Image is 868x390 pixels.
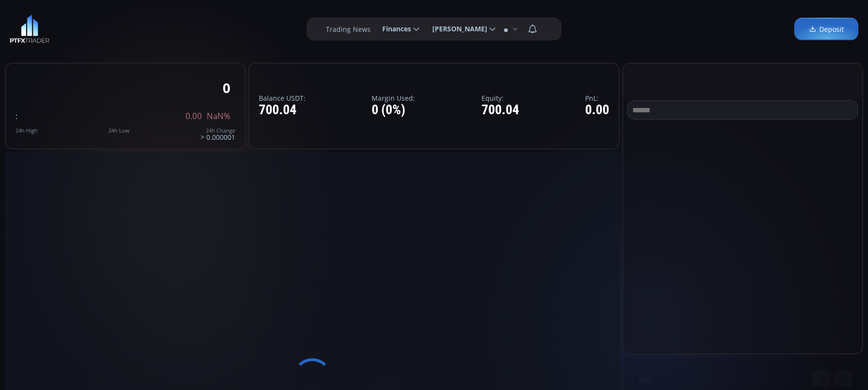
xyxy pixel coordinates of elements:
[15,128,38,134] div: 24h High
[481,103,519,118] div: 700.04
[372,94,415,102] label: Margin Used:
[223,81,230,95] div: 0
[259,103,306,118] div: 700.04
[200,128,235,134] div: 24h Change
[326,24,371,34] label: Trading News
[372,103,415,118] div: 0 (0%)
[207,112,230,121] span: NaN%
[186,112,202,121] span: 0.00
[585,94,609,102] label: PnL:
[481,94,519,102] label: Equity:
[200,128,235,141] div: > 0.000001
[10,14,50,43] img: LOGO
[809,24,844,34] span: Deposit
[375,19,411,39] span: Finances
[585,103,609,118] div: 0.00
[108,128,130,134] div: 24h Low
[794,18,858,40] a: Deposit
[15,110,17,121] span: :
[259,94,306,102] label: Balance USDT:
[426,19,487,39] span: [PERSON_NAME]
